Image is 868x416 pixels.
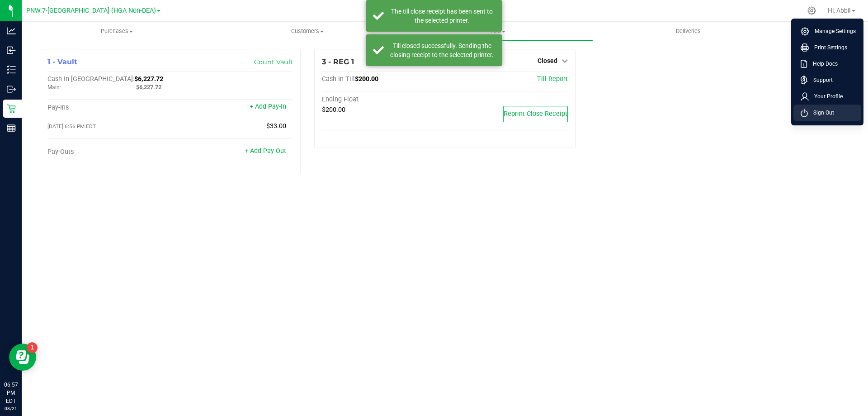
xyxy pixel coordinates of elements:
a: + Add Pay-Out [245,147,286,155]
span: $6,227.72 [134,75,163,83]
inline-svg: Analytics [7,26,16,35]
a: Count Vault [254,58,293,66]
inline-svg: Outbound [7,85,16,94]
a: Support [801,76,858,85]
span: Sign Out [808,108,834,117]
p: 08/21 [4,405,18,412]
span: Your Profile [809,92,843,101]
span: $200.00 [355,75,378,83]
inline-svg: Inbound [7,46,16,55]
inline-svg: Retail [7,104,16,113]
p: 06:57 PM EDT [4,381,18,405]
span: $33.00 [266,122,286,130]
span: $200.00 [322,106,345,114]
div: Manage settings [806,6,817,15]
span: Deliveries [664,27,713,35]
span: Closed [538,57,557,64]
span: Manage Settings [809,27,856,36]
a: Purchases [22,22,212,41]
span: Cash In Till [322,75,355,83]
span: Cash In [GEOGRAPHIC_DATA]: [47,75,134,83]
span: 3 - REG 1 [322,57,354,66]
div: Ending Float [322,96,445,104]
span: Hi, Abbi! [828,7,851,14]
a: Customers [212,22,402,41]
button: Reprint Close Receipt [503,106,568,122]
iframe: Resource center [9,344,36,371]
inline-svg: Inventory [7,65,16,74]
span: Main: [47,84,61,91]
span: [DATE] 6:56 PM EDT [47,123,96,129]
span: Print Settings [809,43,847,52]
div: The till close receipt has been sent to the selected printer. [389,7,495,25]
span: Support [808,76,833,85]
span: Customers [212,27,402,35]
div: Pay-Outs [47,148,170,156]
span: $6,227.72 [136,84,161,91]
span: Help Docs [807,59,838,68]
li: Sign Out [793,105,861,121]
span: 1 - Vault [47,57,77,66]
a: Help Docs [801,59,858,68]
div: Pay-Ins [47,104,170,112]
span: Purchases [22,27,212,35]
inline-svg: Reports [7,124,16,133]
iframe: Resource center unread badge [27,342,38,353]
div: Till closed successfully. Sending the closing receipt to the selected printer. [389,41,495,59]
span: Reprint Close Receipt [504,110,567,118]
a: Deliveries [593,22,783,41]
a: + Add Pay-In [250,103,286,110]
span: PNW.7-[GEOGRAPHIC_DATA] (HGA Non-DEA) [26,7,156,14]
a: Till Report [537,75,568,83]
